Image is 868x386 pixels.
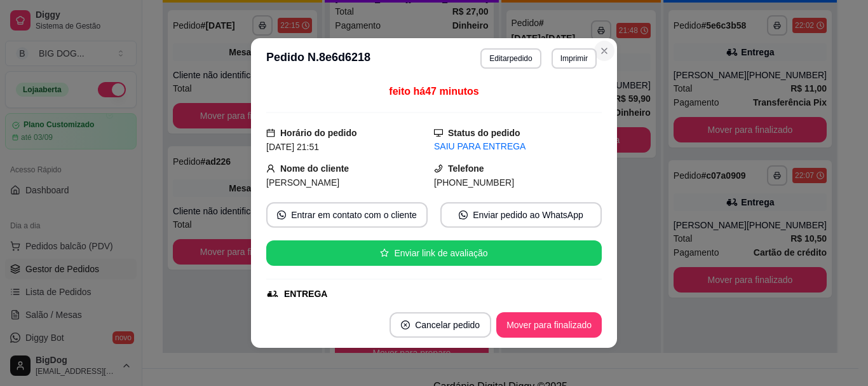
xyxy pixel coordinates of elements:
span: star [380,249,389,258]
span: whats-app [459,210,468,219]
strong: Horário do pedido [280,128,357,138]
button: whats-appEntrar em contato com o cliente [266,202,428,228]
span: feito há 47 minutos [389,86,478,97]
span: [DATE] 21:51 [266,142,319,152]
button: whats-appEnviar pedido ao WhatsApp [440,202,602,228]
span: calendar [266,128,275,137]
div: ENTREGA [284,287,327,301]
button: starEnviar link de avaliação [266,240,602,266]
button: Close [594,41,614,61]
div: SAIU PARA ENTREGA [434,140,602,153]
h3: Pedido N. 8e6d6218 [266,48,370,69]
span: [PHONE_NUMBER] [434,177,514,188]
span: [PERSON_NAME] [266,177,339,188]
strong: Telefone [448,163,484,174]
span: close-circle [401,321,410,329]
span: phone [434,164,443,173]
strong: Nome do cliente [280,163,349,174]
span: user [266,164,275,173]
button: Mover para finalizado [496,312,602,338]
span: whats-app [277,210,286,219]
button: Imprimir [552,48,597,69]
button: Editarpedido [480,48,541,69]
strong: Status do pedido [448,128,520,138]
button: close-circleCancelar pedido [390,312,491,338]
span: desktop [434,128,443,137]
